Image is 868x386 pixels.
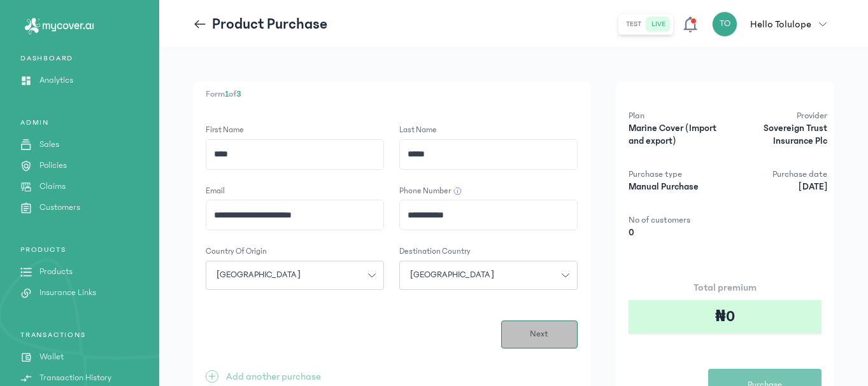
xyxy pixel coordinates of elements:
[39,265,73,279] p: Products
[206,370,218,383] span: +
[206,124,244,137] label: First Name
[629,300,822,333] div: ₦0
[629,168,727,181] p: Purchase type
[39,180,66,193] p: Claims
[399,245,471,258] label: Destination country
[206,88,578,101] p: Form of
[399,124,437,137] label: Last Name
[621,17,646,32] button: test
[629,226,727,239] p: 0
[39,159,67,172] p: Policies
[646,17,671,32] button: live
[206,369,321,384] button: +Add another purchase
[729,181,827,193] p: [DATE]
[209,268,308,282] span: [GEOGRAPHIC_DATA]
[729,122,827,148] p: Sovereign Trust Insurance Plc
[39,74,73,87] p: Analytics
[212,14,327,34] p: Product Purchase
[206,185,225,198] label: Email
[629,122,727,148] p: Marine Cover (Import and export)
[402,268,502,282] span: [GEOGRAPHIC_DATA]
[236,89,241,99] span: 3
[206,261,384,290] button: [GEOGRAPHIC_DATA]
[206,245,267,258] label: Country of origin
[501,321,578,348] button: Next
[39,286,96,300] p: Insurance Links
[712,11,737,37] div: TO
[225,89,229,99] span: 1
[39,350,64,364] p: Wallet
[629,214,727,226] p: No of customers
[39,201,80,214] p: Customers
[399,185,451,198] label: Phone Number
[39,371,111,385] p: Transaction History
[629,181,727,193] p: Manual Purchase
[712,11,834,37] button: TOHello Tolulope
[399,261,578,290] button: [GEOGRAPHIC_DATA]
[226,369,321,384] p: Add another purchase
[729,168,827,181] p: Purchase date
[39,138,59,151] p: Sales
[629,109,727,122] p: Plan
[729,109,827,122] p: Provider
[530,327,548,341] span: Next
[629,280,822,295] p: Total premium
[750,17,811,32] p: Hello Tolulope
